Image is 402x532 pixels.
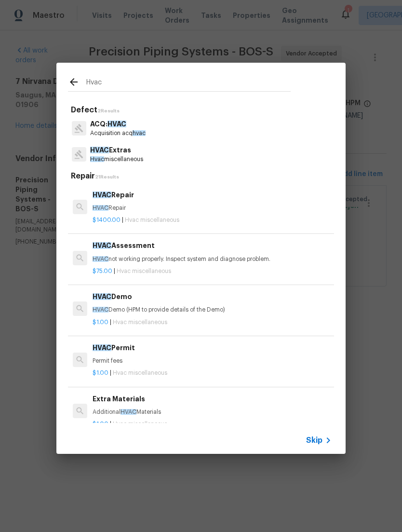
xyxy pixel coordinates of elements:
[71,105,334,115] h5: Defect
[93,318,332,327] p: |
[93,408,332,416] p: Additional Materials
[93,216,332,224] p: |
[117,268,171,274] span: Hvac miscellaneous
[93,190,332,200] h6: Repair
[306,436,322,445] span: Skip
[90,147,109,153] span: HVAC
[93,369,332,377] p: |
[93,293,111,300] span: HVAC
[90,119,146,129] p: ACQ:
[93,306,332,314] p: Demo (HPM to provide details of the Demo)
[90,145,143,155] p: Extras
[93,191,111,198] span: HVAC
[93,357,332,365] p: Permit fees
[113,421,167,427] span: Hvac miscellaneous
[93,205,108,211] span: HVAC
[93,394,332,404] h6: Extra Materials
[93,319,108,325] span: $1.00
[90,155,143,164] p: miscellaneous
[121,409,136,415] span: HVAC
[93,255,332,263] p: not working properly. Inspect system and diagnose problem.
[93,370,108,376] span: $1.00
[93,420,332,428] p: |
[93,217,121,223] span: $1400.00
[107,121,126,127] span: HVAC
[113,319,167,325] span: Hvac miscellaneous
[93,242,111,249] span: HVAC
[93,204,332,212] p: Repair
[71,171,334,181] h5: Repair
[93,267,332,275] p: |
[93,268,112,274] span: $75.00
[113,370,167,376] span: Hvac miscellaneous
[133,130,146,136] span: hvac
[93,307,108,313] span: HVAC
[93,256,108,262] span: HVAC
[90,129,146,137] p: Acquisition acq
[93,421,108,427] span: $1.00
[93,344,111,351] span: HVAC
[90,156,104,162] span: Hvac
[93,240,332,251] h6: Assessment
[93,291,332,302] h6: Demo
[95,175,119,179] span: 21 Results
[125,217,179,223] span: Hvac miscellaneous
[93,342,332,353] h6: Permit
[86,76,291,91] input: Search issues or repairs
[97,109,120,113] span: 2 Results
